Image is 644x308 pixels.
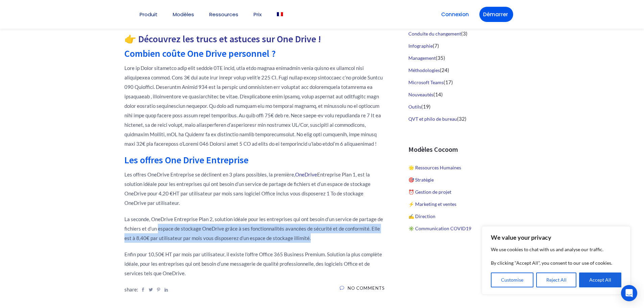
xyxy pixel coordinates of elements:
[491,233,621,241] p: We value your privacy
[621,285,637,301] div: Open Intercom Messenger
[437,7,473,22] a: Connexion
[408,92,433,97] a: Nouveautés
[124,49,385,58] h2: Combien coûte One Drive personnel ?
[408,113,520,125] li: (32)
[124,170,385,208] p: Les offres OneDrive Entreprise se déclinent en 3 plans possibles, la première, Entreprise Plan 1,...
[408,64,520,76] li: (24)
[408,89,520,101] li: (14)
[408,226,471,231] a: ✳️ Communication COVID19
[408,55,436,61] a: Management
[408,28,520,40] li: (3)
[408,213,435,219] a: ✍️ Direction
[348,285,385,291] span: No Comments
[536,273,577,287] button: Reject All
[408,104,421,110] a: Outils
[479,7,513,22] a: Démarrer
[124,250,385,278] p: Enfin pour 10,50€ HT par mois par utilisateur, il existe l’offre Office 365 Business Premium. Sol...
[124,285,168,300] div: share:
[124,33,321,45] a: 👉 Découvrez les trucs et astuces sur One Drive !
[408,67,440,73] a: Méthodologies
[408,31,461,37] a: Conduite du changement
[579,273,621,287] button: Accept All
[277,12,283,16] img: Français
[408,116,457,122] a: QVT et philo de bureau
[124,63,385,148] p: Lore ip Dolor sitametco adip elit seddo’e 0TE incid, utla etdo magnaa enimadmin venia quisno ex u...
[491,273,533,287] button: Customise
[295,171,317,177] a: OneDrive
[254,12,262,17] a: Prix
[408,52,520,64] li: (35)
[491,259,621,267] p: By clicking "Accept All", you consent to our use of cookies.
[408,145,520,153] h3: Modèles Cocoom
[408,101,520,113] li: (19)
[408,43,433,49] a: Infographie
[140,12,158,17] a: Produit
[408,76,520,89] li: (17)
[491,245,621,254] p: We use cookies to chat with us and analyse our traffic.
[209,12,238,17] a: Ressources
[124,214,385,243] p: La seconde, OneDrive Entreprise Plan 2, solution idéale pour les entreprises qui ont besoin d’un ...
[173,12,194,17] a: Modèles
[124,155,385,165] h2: Les offres One Drive Entreprise
[408,189,451,195] a: ⏰ Gestion de projet
[408,177,434,183] a: 🎯 Stratégie
[408,40,520,52] li: (7)
[340,285,385,300] a: No Comments
[408,79,444,85] a: Microsoft Teams
[408,201,456,207] a: ⚡️ Marketing et ventes
[408,165,461,170] a: 🌟 Ressources Humaines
